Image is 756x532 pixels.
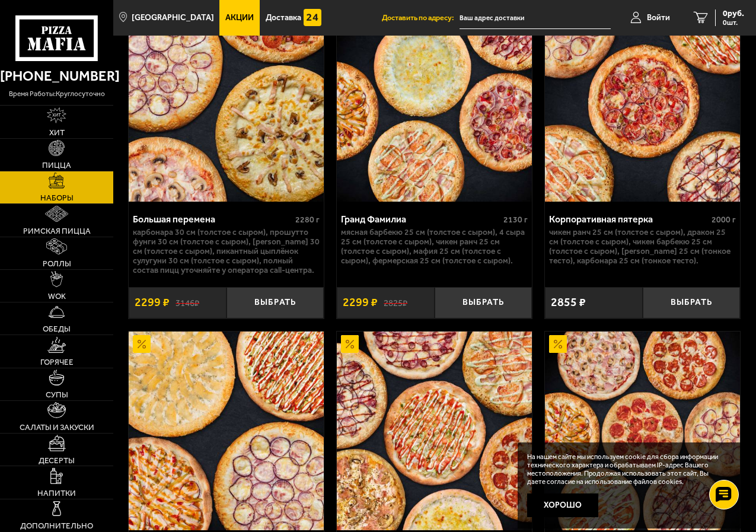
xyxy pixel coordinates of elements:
[460,7,611,29] input: Ваш адрес доставки
[337,3,532,202] img: Гранд Фамилиа
[343,297,378,308] span: 2299 ₽
[545,3,740,202] a: АкционныйКорпоративная пятерка
[133,228,320,275] p: Карбонара 30 см (толстое с сыром), Прошутто Фунги 30 см (толстое с сыром), [PERSON_NAME] 30 см (т...
[712,215,736,225] span: 2000 г
[549,335,567,353] img: Акционный
[49,129,65,136] span: Хит
[133,335,151,353] img: Акционный
[295,215,320,225] span: 2280 г
[527,493,598,517] button: Хорошо
[225,14,254,22] span: Акции
[129,3,324,202] img: Большая перемена
[503,215,528,225] span: 2130 г
[20,423,94,431] span: Салаты и закуски
[129,3,324,202] a: АкционныйБольшая перемена
[341,214,500,225] div: Гранд Фамилиа
[135,297,170,308] span: 2299 ₽
[341,228,528,266] p: Мясная Барбекю 25 см (толстое с сыром), 4 сыра 25 см (толстое с сыром), Чикен Ранч 25 см (толстое...
[545,332,740,531] a: АкционныйПраздничный (7 пицц 25 см)
[643,287,741,318] button: Выбрать
[337,3,532,202] a: АкционныйГранд Фамилиа
[23,227,91,235] span: Римская пицца
[435,287,532,318] button: Выбрать
[551,297,586,308] span: 2855 ₽
[129,332,324,531] a: АкционныйПрекрасная компания
[176,297,199,308] s: 3146 ₽
[723,9,744,18] span: 0 руб.
[549,228,736,266] p: Чикен Ранч 25 см (толстое с сыром), Дракон 25 см (толстое с сыром), Чикен Барбекю 25 см (толстое ...
[341,335,359,353] img: Акционный
[43,325,71,333] span: Обеды
[46,391,68,399] span: Супы
[43,260,71,267] span: Роллы
[40,358,74,366] span: Горячее
[647,14,670,22] span: Войти
[337,332,532,531] img: Королевское комбо
[549,214,709,225] div: Корпоративная пятерка
[129,332,324,531] img: Прекрасная компания
[527,453,727,486] p: На нашем сайте мы используем cookie для сбора информации технического характера и обрабатываем IP...
[382,14,460,22] span: Доставить по адресу:
[545,3,740,202] img: Корпоративная пятерка
[132,14,214,22] span: [GEOGRAPHIC_DATA]
[227,287,324,318] button: Выбрать
[133,214,292,225] div: Большая перемена
[266,14,301,22] span: Доставка
[39,457,75,464] span: Десерты
[723,19,744,26] span: 0 шт.
[37,489,76,497] span: Напитки
[48,292,66,300] span: WOK
[545,332,740,531] img: Праздничный (7 пицц 25 см)
[40,194,74,202] span: Наборы
[304,9,321,27] img: 15daf4d41897b9f0e9f617042186c801.svg
[20,522,93,530] span: Дополнительно
[337,332,532,531] a: АкционныйКоролевское комбо
[42,161,71,169] span: Пицца
[384,297,407,308] s: 2825 ₽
